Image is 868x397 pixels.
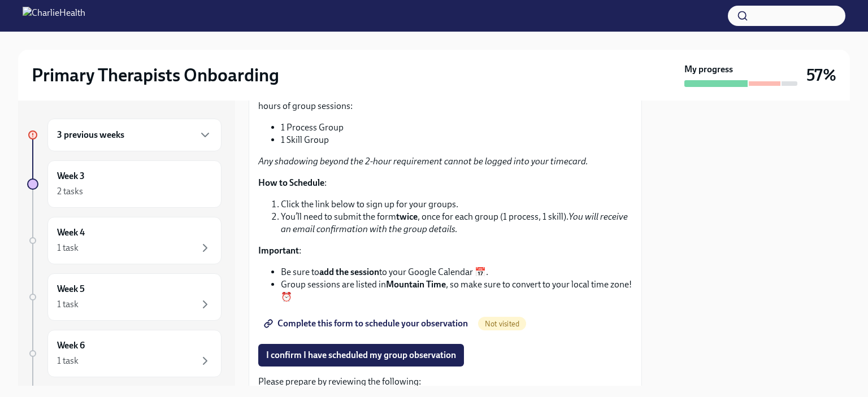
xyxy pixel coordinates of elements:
h6: 3 previous weeks [57,129,124,141]
li: Group sessions are listed in , so make sure to convert to your local time zone! ⏰ [281,278,632,303]
div: 2 tasks [57,185,83,198]
img: CharlieHealth [23,7,85,25]
em: Any shadowing beyond the 2-hour requirement cannot be logged into your timecard. [258,156,588,167]
div: 1 task [57,355,79,367]
a: Week 51 task [27,273,222,321]
h6: Week 3 [57,170,85,182]
span: Complete this form to schedule your observation [266,318,468,329]
p: Please prepare by reviewing the following: [258,376,632,388]
h3: 57% [806,65,836,85]
button: I confirm I have scheduled my group observation [258,344,464,367]
div: 1 task [57,298,79,311]
h6: Week 4 [57,226,85,239]
h6: Week 5 [57,283,85,295]
strong: How to Schedule [258,177,324,188]
strong: My progress [684,63,733,76]
div: 1 task [57,242,79,254]
li: Be sure to to your Google Calendar 📅. [281,266,632,278]
li: Click the link below to sign up for your groups. [281,198,632,211]
strong: Important [258,245,299,256]
span: Not visited [478,320,526,328]
li: 1 Skill Group [281,134,632,146]
h2: Primary Therapists Onboarding [32,64,279,86]
li: You’ll need to submit the form , once for each group (1 process, 1 skill). [281,211,632,235]
strong: Mountain Time [386,279,446,290]
a: Complete this form to schedule your observation [258,312,476,335]
div: 3 previous weeks [47,119,222,151]
a: Week 61 task [27,330,222,377]
strong: add the session [319,267,379,277]
a: Week 41 task [27,217,222,264]
li: 1 Process Group [281,121,632,134]
span: I confirm I have scheduled my group observation [266,350,456,361]
strong: twice [396,211,418,222]
p: : [258,177,632,189]
a: Week 32 tasks [27,160,222,208]
h6: Week 6 [57,339,85,352]
p: : [258,245,632,257]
